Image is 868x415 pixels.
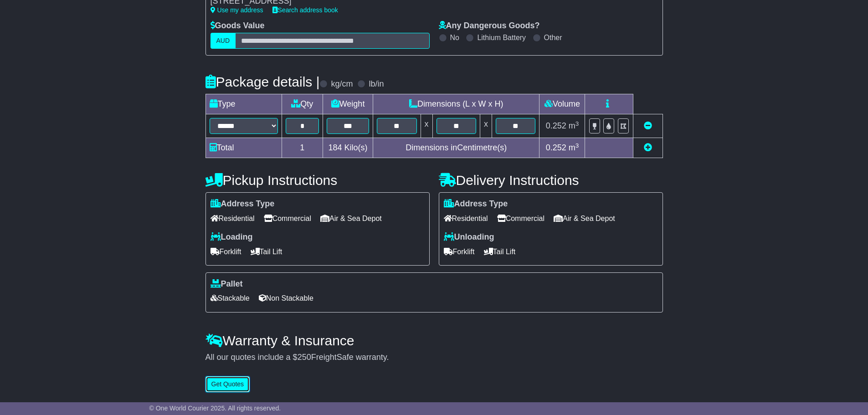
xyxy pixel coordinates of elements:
[329,143,342,152] span: 184
[484,245,516,259] span: Tail Lift
[369,79,384,89] label: lb/in
[282,138,323,158] td: 1
[373,138,539,158] td: Dimensions in Centimetre(s)
[323,138,373,158] td: Kilo(s)
[211,33,236,49] label: AUD
[211,279,243,289] label: Pallet
[211,291,250,305] span: Stackable
[149,405,281,412] span: © One World Courier 2025. All rights reserved.
[211,232,253,242] label: Loading
[569,121,579,130] span: m
[259,291,313,305] span: Non Stackable
[444,232,494,242] label: Unloading
[421,114,432,138] td: x
[439,21,540,31] label: Any Dangerous Goods?
[544,33,562,42] label: Other
[439,173,663,188] h4: Delivery Instructions
[331,79,353,89] label: kg/cm
[323,94,373,114] td: Weight
[251,245,282,259] span: Tail Lift
[644,143,652,152] a: Add new item
[205,173,430,188] h4: Pickup Instructions
[444,199,508,209] label: Address Type
[211,211,255,225] span: Residential
[450,33,459,42] label: No
[546,143,566,152] span: 0.252
[264,211,311,225] span: Commercial
[205,333,663,348] h4: Warranty & Insurance
[320,211,382,225] span: Air & Sea Depot
[205,138,282,158] td: Total
[205,353,663,363] div: All our quotes include a $ FreightSafe warranty.
[211,199,275,209] label: Address Type
[477,33,526,42] label: Lithium Battery
[444,245,475,259] span: Forklift
[205,94,282,114] td: Type
[480,114,492,138] td: x
[569,143,579,152] span: m
[298,353,311,362] span: 250
[205,74,320,89] h4: Package details |
[575,120,579,127] sup: 3
[644,121,652,130] a: Remove this item
[205,376,250,392] button: Get Quotes
[211,21,265,31] label: Goods Value
[444,211,488,225] span: Residential
[373,94,539,114] td: Dimensions (L x W x H)
[497,211,544,225] span: Commercial
[554,211,615,225] span: Air & Sea Depot
[211,245,241,259] span: Forklift
[272,6,338,14] a: Search address book
[575,142,579,149] sup: 3
[282,94,323,114] td: Qty
[539,94,585,114] td: Volume
[211,6,263,14] a: Use my address
[546,121,566,130] span: 0.252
